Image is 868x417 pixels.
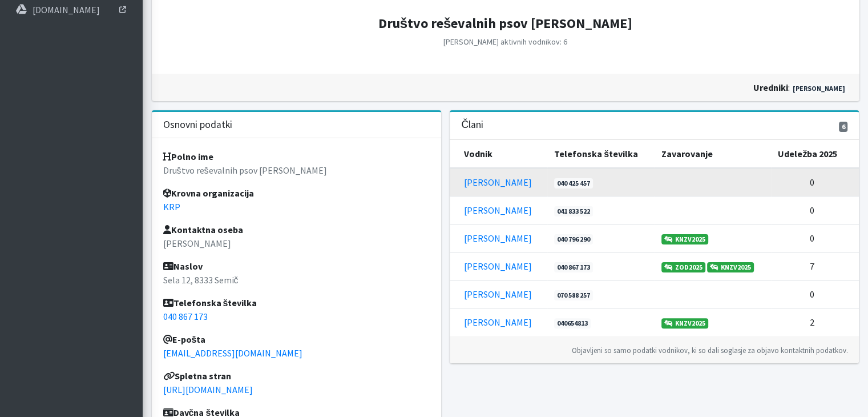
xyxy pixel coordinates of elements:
a: [PERSON_NAME] [463,288,531,300]
td: 0 [771,224,859,252]
span: 6 [839,122,848,132]
p: [PERSON_NAME] [163,236,430,250]
a: ZOD2025 [661,262,705,272]
strong: Društvo reševalnih psov [PERSON_NAME] [378,14,633,32]
strong: Telefonska številka [163,297,257,308]
a: KNZV2025 [707,262,754,272]
td: 0 [771,196,859,224]
a: 040 796 290 [554,234,593,244]
div: : [506,81,853,94]
strong: Kontaktna oseba [163,224,243,235]
td: 0 [771,280,859,308]
p: Društvo reševalnih psov [PERSON_NAME] [163,163,430,177]
small: Objavljeni so samo podatki vodnikov, ki so dali soglasje za objavo kontaktnih podatkov. [571,346,847,355]
a: [PERSON_NAME] [790,83,848,94]
th: Telefonska številka [547,140,655,168]
th: Vodnik [450,140,547,168]
strong: uredniki [753,82,788,93]
a: [PERSON_NAME] [463,260,531,272]
a: 041 833 522 [554,206,593,216]
a: [PERSON_NAME] [463,177,531,188]
a: 040654813 [554,318,591,328]
p: Sela 12, 8333 Semič [163,273,430,287]
th: Udeležba 2025 [771,140,859,168]
a: [PERSON_NAME] [463,205,531,216]
strong: Polno ime [163,151,213,162]
h3: Člani [461,119,483,131]
a: [PERSON_NAME] [463,232,531,244]
a: [EMAIL_ADDRESS][DOMAIN_NAME] [163,347,302,359]
strong: E-pošta [163,334,206,345]
small: [PERSON_NAME] aktivnih vodnikov: 6 [443,37,567,47]
a: 040 425 457 [554,178,593,189]
td: 0 [771,168,859,197]
a: 070 588 257 [554,290,593,300]
a: 040 867 173 [554,262,593,272]
a: [URL][DOMAIN_NAME] [163,384,253,395]
strong: Spletna stran [163,370,231,382]
a: KRP [163,201,180,212]
td: 7 [771,252,859,280]
th: Zavarovanje [655,140,771,168]
p: [DOMAIN_NAME] [33,4,100,15]
a: KNZV2025 [661,318,708,328]
strong: Krovna organizacija [163,187,254,199]
h3: Osnovni podatki [163,119,232,131]
a: [PERSON_NAME] [463,316,531,328]
a: 040 867 173 [163,311,208,322]
td: 2 [771,308,859,336]
strong: Naslov [163,260,203,272]
a: KNZV2025 [661,234,708,244]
